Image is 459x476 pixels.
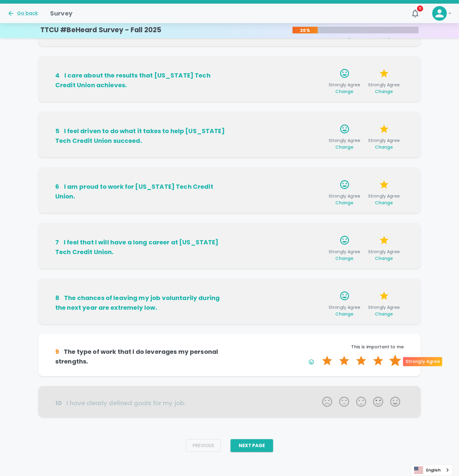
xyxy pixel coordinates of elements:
[411,464,453,476] aside: Language selected: English
[55,71,230,90] h6: I care about the results that [US_STATE] Tech Credit Union achieves.
[411,464,453,476] a: English
[367,137,401,150] span: Strongly Agree
[336,88,354,95] span: Change
[336,255,354,261] span: Change
[375,88,393,95] span: Change
[375,144,393,150] span: Change
[293,27,318,33] p: 20%
[7,10,38,17] button: Go back
[55,126,59,136] div: 5
[231,439,273,452] button: Next Page
[367,304,401,317] span: Strongly Agree
[367,193,401,206] span: Strongly Agree
[327,137,362,150] span: Strongly Agree
[327,249,362,261] span: Strongly Agree
[403,357,442,366] div: Strongly Agree
[55,293,59,303] div: 8
[55,237,230,257] h6: I feel that I will have a long career at [US_STATE] Tech Credit Union.
[375,311,393,317] span: Change
[411,464,453,476] div: Language
[375,200,393,206] span: Change
[55,71,60,80] div: 4
[55,182,230,201] h6: I am proud to work for [US_STATE] Tech Credit Union.
[40,26,162,34] h4: TTCU #BeHeard Survey - Fall 2025
[367,82,401,95] span: Strongly Agree
[55,347,59,357] div: 9
[375,255,393,261] span: Change
[55,237,59,247] div: 7
[55,347,230,366] h6: The type of work that I do leverages my personal strengths.
[327,82,362,95] span: Strongly Agree
[327,193,362,206] span: Strongly Agree
[336,200,354,206] span: Change
[336,311,354,317] span: Change
[50,9,73,18] h1: Survey
[336,144,354,150] span: Change
[408,6,423,21] button: 11
[55,182,59,191] div: 6
[327,304,362,317] span: Strongly Agree
[230,344,404,350] p: This is important to me
[55,293,230,312] h6: The chances of leaving my job voluntarily during the next year are extremely low.
[367,249,401,261] span: Strongly Agree
[417,5,423,12] span: 11
[55,126,230,146] h6: I feel driven to do what it takes to help [US_STATE] Tech Credit Union succeed.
